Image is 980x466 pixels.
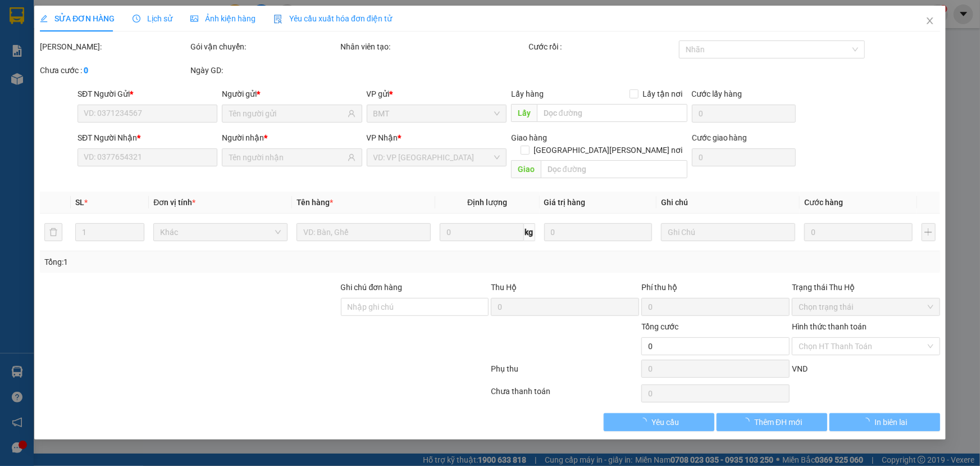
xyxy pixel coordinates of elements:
span: VND [792,364,808,373]
span: Định lượng [467,198,507,207]
input: 0 [544,223,653,241]
span: Yêu cầu [651,416,679,428]
button: Close [914,6,946,37]
span: Ảnh kiện hàng [190,14,256,23]
span: Yêu cầu xuất hóa đơn điện tử [274,14,392,23]
div: Chưa thanh toán [490,385,641,405]
span: clock-circle [133,15,140,22]
span: Chọn trạng thái [799,298,933,315]
span: Lịch sử [133,14,172,23]
span: Lấy tận nơi [639,88,687,100]
div: SĐT Người Nhận [78,132,217,144]
span: [GEOGRAPHIC_DATA][PERSON_NAME] nơi [530,144,687,156]
th: Ghi chú [657,192,800,214]
div: Trụ sở HCM [96,10,175,37]
span: In biên lai [875,416,908,428]
label: Cước giao hàng [692,133,747,142]
div: Người nhận [222,132,362,144]
div: Trạng thái Thu Hộ [792,281,940,293]
input: Ghi Chú [661,223,795,241]
button: Thêm ĐH mới [717,413,827,431]
span: Khác [160,224,281,241]
span: SL [75,198,84,207]
span: kg [524,223,535,241]
input: 0 [804,223,913,241]
span: Cước hàng [804,198,843,207]
span: Giao [511,160,541,178]
div: SĐT Người Gửi [78,88,217,100]
input: Cước lấy hàng [692,105,796,123]
button: Yêu cầu [604,413,714,431]
span: Lấy hàng [511,89,544,98]
input: Dọc đường [541,160,687,178]
div: Tổng: 1 [44,256,379,268]
span: Lấy [511,104,537,122]
button: In biên lai [829,413,940,431]
div: 0354054869 [10,37,88,52]
span: Giá trị hàng [544,198,586,207]
button: plus [922,223,936,241]
div: Nhân viên tạo: [341,40,527,53]
div: Phụ thu [490,363,641,382]
div: 40.000 [8,73,90,86]
img: icon [274,15,282,24]
span: user [348,110,355,117]
span: loading [639,418,651,426]
label: Hình thức thanh toán [792,322,867,331]
span: Thu Hộ [491,283,517,292]
input: Dọc đường [537,104,687,122]
span: loading [742,418,754,426]
div: Gói vận chuyển: [190,40,339,53]
div: BMT [10,10,88,23]
span: Đơn vị tính [153,198,195,207]
span: user [348,153,355,161]
span: CR : [8,74,26,85]
span: edit [40,15,48,22]
span: Nhận: [96,11,123,22]
div: [PERSON_NAME]: [40,40,188,53]
input: Ghi chú đơn hàng [341,298,489,316]
div: tiên [96,37,175,50]
div: Cước rồi : [528,40,677,53]
button: delete [44,223,62,241]
span: SỬA ĐƠN HÀNG [40,14,115,23]
div: Người gửi [222,88,362,100]
span: VP Nhận [367,133,398,142]
div: Ngày GD: [190,64,339,76]
input: Cước giao hàng [692,148,796,166]
label: Cước lấy hàng [692,89,742,98]
b: 0 [84,66,88,75]
span: BMT [373,105,500,122]
input: VD: Bàn, Ghế [297,223,431,241]
div: Phí thu hộ [641,281,790,298]
span: Gửi: [10,11,27,22]
span: Tổng cước [641,322,678,331]
div: VP gửi [367,88,507,100]
span: Giao hàng [511,133,547,142]
span: close [926,16,935,25]
div: Chưa cước : [40,64,188,76]
div: t [10,23,88,37]
label: Ghi chú đơn hàng [341,283,403,292]
input: Tên người nhận [229,151,345,164]
span: loading [863,418,875,426]
div: 0354054869 [96,50,175,66]
span: Tên hàng [297,198,333,207]
span: Thêm ĐH mới [754,416,802,428]
span: picture [190,15,198,22]
input: Tên người gửi [229,107,345,120]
